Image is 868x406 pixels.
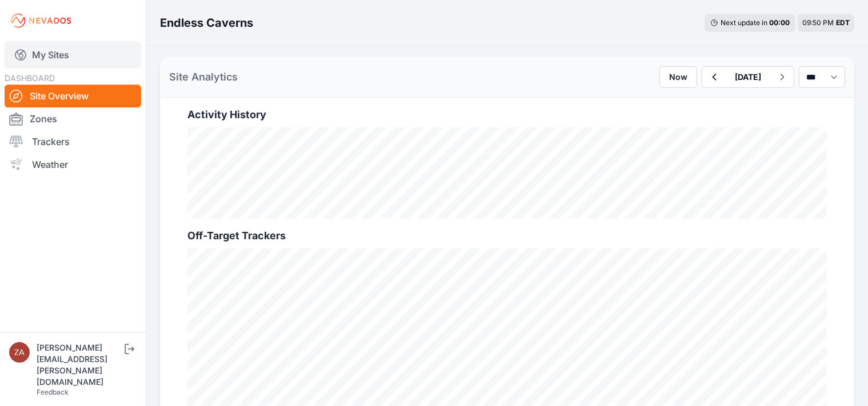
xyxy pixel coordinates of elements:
span: Next update in [721,18,767,27]
a: Feedback [37,388,69,396]
img: Nevados [9,11,73,30]
h2: Site Analytics [169,69,238,85]
nav: Breadcrumb [160,8,253,38]
a: Site Overview [5,85,141,107]
a: My Sites [5,41,141,69]
span: 09:50 PM [802,18,834,27]
h3: Endless Caverns [160,15,253,31]
button: [DATE] [726,67,770,87]
h2: Activity History [187,107,827,123]
img: zachary.brogan@energixrenewables.com [9,342,30,363]
a: Weather [5,153,141,176]
div: [PERSON_NAME][EMAIL_ADDRESS][PERSON_NAME][DOMAIN_NAME] [37,342,122,388]
span: DASHBOARD [5,73,55,83]
a: Zones [5,107,141,130]
button: Now [659,66,697,88]
a: Trackers [5,130,141,153]
h2: Off-Target Trackers [187,228,827,244]
span: EDT [836,18,850,27]
div: 00 : 00 [769,18,790,27]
